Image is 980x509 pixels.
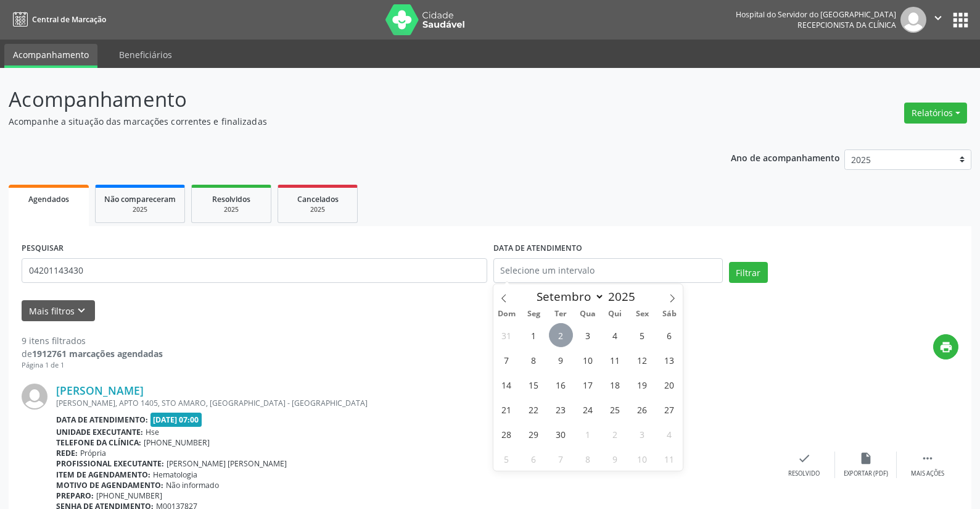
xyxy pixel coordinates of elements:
i:  [931,11,945,25]
span: Outubro 2, 2025 [603,422,627,446]
i: keyboard_arrow_down [75,304,88,318]
span: Outubro 3, 2025 [630,422,654,446]
span: Setembro 24, 2025 [576,397,600,421]
span: Setembro 19, 2025 [630,372,654,397]
span: Seg [520,310,547,318]
select: Month [531,288,605,305]
span: Setembro 13, 2025 [657,348,681,372]
b: Unidade executante: [56,427,143,437]
button: Mais filtroskeyboard_arrow_down [22,300,95,322]
b: Rede: [56,448,78,458]
div: 9 itens filtrados [22,334,163,347]
p: Acompanhe a situação das marcações correntes e finalizadas [9,115,683,128]
span: Própria [80,448,106,458]
span: Agendados [28,194,69,204]
a: Beneficiários [110,44,181,65]
span: Setembro 5, 2025 [630,323,654,347]
span: [DATE] 07:00 [150,413,202,427]
span: Central de Marcação [32,14,106,25]
i: check [797,452,811,465]
b: Item de agendamento: [56,469,150,480]
div: de [22,347,163,360]
span: Qua [574,310,601,318]
span: Setembro 21, 2025 [495,397,519,421]
b: Motivo de agendamento: [56,480,163,490]
img: img [900,7,926,33]
span: Agosto 31, 2025 [495,323,519,347]
b: Preparo: [56,490,94,501]
span: Setembro 15, 2025 [522,372,546,397]
span: Setembro 11, 2025 [603,348,627,372]
span: Setembro 25, 2025 [603,397,627,421]
span: Setembro 1, 2025 [522,323,546,347]
button:  [926,7,950,33]
label: PESQUISAR [22,239,64,258]
button: apps [950,9,971,31]
span: Setembro 29, 2025 [522,422,546,446]
span: Setembro 2, 2025 [549,323,573,347]
b: Profissional executante: [56,458,164,469]
span: Setembro 14, 2025 [495,372,519,397]
input: Selecione um intervalo [493,258,723,283]
span: Setembro 6, 2025 [657,323,681,347]
label: DATA DE ATENDIMENTO [493,239,582,258]
span: Setembro 4, 2025 [603,323,627,347]
div: Mais ações [911,469,944,478]
span: Setembro 20, 2025 [657,372,681,397]
span: Não informado [166,480,219,490]
span: Setembro 3, 2025 [576,323,600,347]
b: Telefone da clínica: [56,437,141,448]
i: print [939,340,953,354]
a: Acompanhamento [4,44,97,68]
i: insert_drive_file [859,452,873,465]
span: [PHONE_NUMBER] [144,437,210,448]
span: Qui [601,310,628,318]
span: Outubro 5, 2025 [495,447,519,471]
span: Setembro 22, 2025 [522,397,546,421]
span: Setembro 30, 2025 [549,422,573,446]
span: Hematologia [153,469,197,480]
span: Dom [493,310,521,318]
button: Relatórios [904,103,967,124]
span: Setembro 23, 2025 [549,397,573,421]
span: Setembro 7, 2025 [495,348,519,372]
span: Outubro 6, 2025 [522,447,546,471]
span: Setembro 12, 2025 [630,348,654,372]
div: [PERSON_NAME], APTO 1405, STO AMARO, [GEOGRAPHIC_DATA] - [GEOGRAPHIC_DATA] [56,398,773,408]
div: Exportar (PDF) [844,469,888,478]
div: 2025 [104,205,176,214]
span: Setembro 26, 2025 [630,397,654,421]
span: Setembro 10, 2025 [576,348,600,372]
span: Outubro 4, 2025 [657,422,681,446]
span: Ter [547,310,574,318]
span: Setembro 9, 2025 [549,348,573,372]
span: Sáb [656,310,683,318]
span: Outubro 8, 2025 [576,447,600,471]
strong: 1912761 marcações agendadas [32,348,163,360]
span: [PERSON_NAME] [PERSON_NAME] [167,458,287,469]
button: Filtrar [729,262,768,283]
span: Setembro 17, 2025 [576,372,600,397]
img: img [22,384,47,410]
input: Year [604,288,645,305]
div: 2025 [287,205,348,214]
span: Setembro 27, 2025 [657,397,681,421]
a: Central de Marcação [9,9,106,30]
p: Acompanhamento [9,84,683,115]
a: [PERSON_NAME] [56,384,144,397]
i:  [921,452,934,465]
span: Hse [146,427,159,437]
span: Setembro 16, 2025 [549,372,573,397]
div: Hospital do Servidor do [GEOGRAPHIC_DATA] [736,9,896,20]
span: [PHONE_NUMBER] [96,490,162,501]
button: print [933,334,958,360]
span: Resolvidos [212,194,250,204]
span: Recepcionista da clínica [797,20,896,30]
span: Não compareceram [104,194,176,204]
div: 2025 [200,205,262,214]
div: Resolvido [788,469,820,478]
span: Outubro 1, 2025 [576,422,600,446]
span: Outubro 11, 2025 [657,447,681,471]
div: Página 1 de 1 [22,360,163,371]
span: Setembro 8, 2025 [522,348,546,372]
